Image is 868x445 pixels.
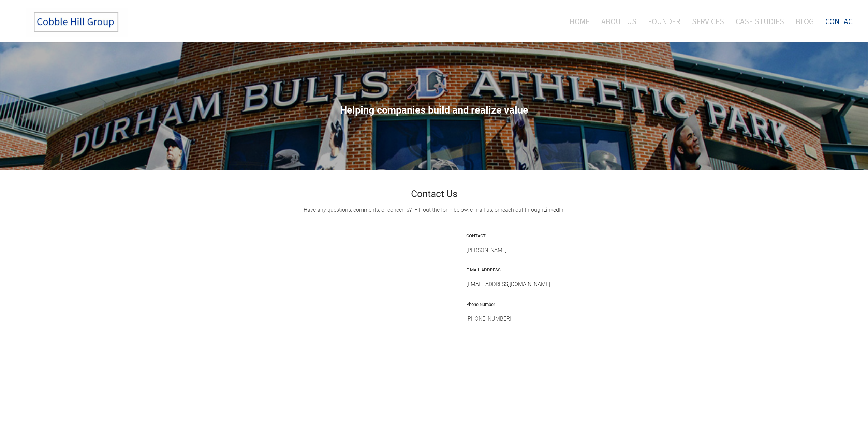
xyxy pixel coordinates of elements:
u: . [543,207,565,213]
a: [EMAIL_ADDRESS][DOMAIN_NAME] [466,281,550,287]
div: Have any questions, comments, or concerns? Fill out the form below, e-mail us, or reach out through [270,206,598,214]
a: Contact [820,7,857,35]
a: Home [559,7,595,35]
a: Founder [643,7,686,35]
span: ​Helping companies build and realize value [340,104,528,116]
span: [PERSON_NAME] [466,247,507,253]
font: Phone Number [466,302,495,307]
div: [PHONE_NUMBER] [466,315,598,331]
a: Blog [791,7,819,35]
h2: Contact Us [270,189,598,199]
a: LinkedIn [543,207,563,213]
a: Case Studies [731,7,789,35]
font: CONTACT [466,233,486,238]
font: E-MAIL ADDRESS [466,267,501,272]
img: The Cobble Hill Group LLC [26,7,128,37]
a: About Us [596,7,642,35]
a: Services [687,7,729,35]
